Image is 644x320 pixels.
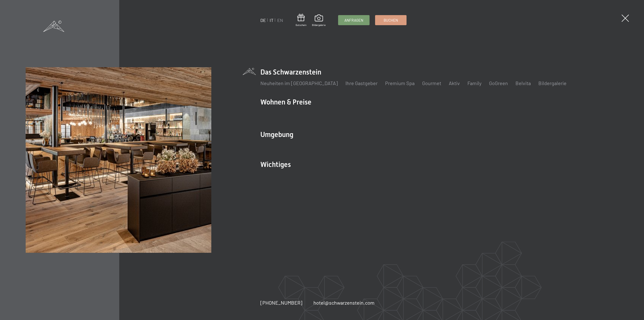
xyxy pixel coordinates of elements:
a: Buchen [375,15,406,25]
span: Anfragen [344,18,363,23]
a: Gutschein [296,14,306,27]
a: Belvita [515,80,531,86]
a: Ihre Gastgeber [345,80,378,86]
a: Gourmet [422,80,441,86]
a: Premium Spa [385,80,415,86]
a: Family [467,80,481,86]
span: Bildergalerie [312,23,326,27]
a: Neuheiten im [GEOGRAPHIC_DATA] [260,80,338,86]
a: Bildergalerie [538,80,567,86]
a: IT [270,17,273,23]
a: Aktiv [449,80,460,86]
a: [PHONE_NUMBER] [260,299,302,306]
a: Bildergalerie [312,15,326,27]
span: Buchen [384,18,398,23]
img: Wellnesshotel Südtirol SCHWARZENSTEIN - Wellnessurlaub in den Alpen, Wandern und Wellness [26,67,211,253]
span: [PHONE_NUMBER] [260,300,302,306]
span: Gutschein [296,23,306,27]
a: EN [277,17,283,23]
a: GoGreen [489,80,508,86]
a: hotel@schwarzenstein.com [313,299,375,306]
a: DE [260,17,266,23]
a: Anfragen [338,15,369,25]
